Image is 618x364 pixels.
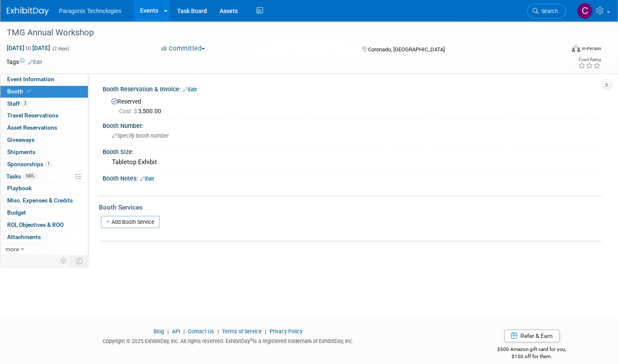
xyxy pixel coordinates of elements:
div: $150 off for them. [462,353,601,360]
span: [DATE] [DATE] [6,44,50,52]
span: Event Information [7,76,54,82]
span: 1 [45,161,52,167]
a: Misc. Expenses & Credits [0,195,88,207]
img: Corinne McNamara [577,3,593,19]
div: Booth Size: [103,146,601,156]
a: Edit [183,87,197,93]
span: | [181,328,187,335]
span: Playbook [7,185,32,191]
td: Toggle Event Tabs [71,255,88,266]
a: Refer & Earn [504,329,560,342]
a: Event Information [0,74,88,85]
span: | [263,328,268,335]
a: Tasks100% [0,171,88,183]
a: Staff3 [0,98,88,110]
img: Format-Inperson.png [572,45,580,52]
span: Budget [7,209,26,216]
a: Contact Us [188,328,214,335]
a: ROI, Objectives & ROO [0,219,88,231]
a: Playbook [0,183,88,194]
span: Asset Reservations [7,124,57,131]
a: API [172,328,180,335]
div: TMG Annual Workshop [4,25,551,40]
a: more [0,244,88,255]
a: Search [527,4,566,19]
span: Attachments [7,234,41,240]
span: Misc. Expenses & Credits [7,197,73,204]
span: ROI, Objectives & ROO [7,221,64,228]
a: Asset Reservations [0,122,88,134]
a: Giveaways [0,134,88,146]
a: Blog [154,328,164,335]
a: Add Booth Service [101,216,159,228]
i: Booth reservation complete [27,89,31,93]
a: Travel Reservations [0,110,88,122]
span: Giveaways [7,136,34,143]
sup: ® [250,337,253,342]
span: Staff [7,100,28,107]
span: 3,500.00 [119,108,164,114]
span: (2 days) [52,46,69,51]
span: | [215,328,221,335]
div: Tabletop Exhibit [109,156,595,169]
a: Terms of Service [222,328,262,335]
div: Copyright © 2025 ExhibitDay, Inc. All rights reserved. ExhibitDay is a registered trademark of Ex... [6,335,449,345]
a: Sponsorships1 [0,159,88,170]
span: Cost: $ [119,108,138,114]
span: Booth [7,88,33,95]
a: Shipments [0,146,88,158]
span: to [24,45,32,51]
div: $500 Amazon gift card for you, [462,340,601,360]
a: Edit [28,59,42,65]
span: more [5,246,19,252]
span: Paragonix Technologies [59,8,121,14]
span: Coronado, [GEOGRAPHIC_DATA] [368,46,444,53]
td: Tags [6,58,42,66]
span: | [165,328,171,335]
a: Booth [0,86,88,98]
span: Sponsorships [7,161,52,167]
span: Search [538,8,558,14]
a: Budget [0,207,88,219]
div: In-Person [581,45,601,52]
img: ExhibitDay [7,7,49,16]
span: 3 [22,100,28,106]
div: Booth Services [99,203,601,212]
span: 100% [23,173,37,179]
span: Tasks [6,173,37,180]
td: Personalize Event Tab Strip [56,255,71,266]
div: Booth Notes: [103,172,601,183]
div: Event Rating [578,58,601,62]
a: Edit [140,176,154,182]
span: Travel Reservations [7,112,58,119]
a: Attachments [0,231,88,243]
a: Privacy Policy [270,328,302,335]
button: Committed [158,44,208,53]
div: Booth Number: [103,120,601,130]
div: Booth Reservation & Invoice: [103,83,601,94]
span: Specify booth number [112,133,169,139]
span: Shipments [7,149,35,155]
div: Reserved [109,95,595,115]
div: Event Format [512,44,601,56]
